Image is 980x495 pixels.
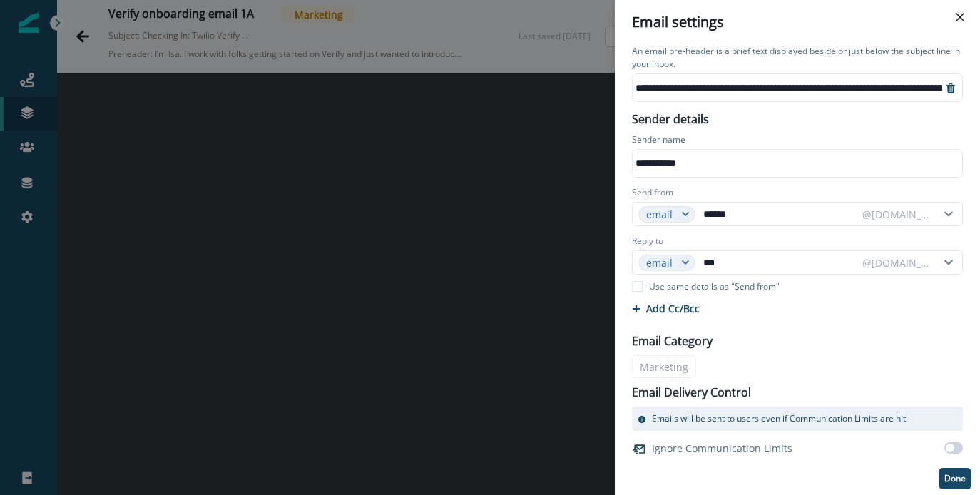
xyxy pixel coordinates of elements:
[623,108,718,128] p: Sender details
[632,133,685,149] p: Sender name
[862,255,931,270] div: @[DOMAIN_NAME]
[646,207,675,222] div: email
[652,412,908,425] p: Emails will be sent to users even if Communication Limits are hit.
[632,42,963,73] p: An email pre-header is a brief text displayed beside or just below the subject line in your inbox.
[649,280,780,293] p: Use same details as "Send from"
[949,6,971,29] button: Close
[632,332,713,349] p: Email Category
[632,384,751,401] p: Email Delivery Control
[862,207,931,222] div: @[DOMAIN_NAME]
[632,186,673,199] label: Send from
[632,302,700,315] button: Add Cc/Bcc
[632,235,663,247] label: Reply to
[652,441,792,456] p: Ignore Communication Limits
[646,255,675,270] div: email
[945,83,956,94] svg: remove-preheader
[632,11,963,33] div: Email settings
[939,468,971,489] button: Done
[944,474,966,484] p: Done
